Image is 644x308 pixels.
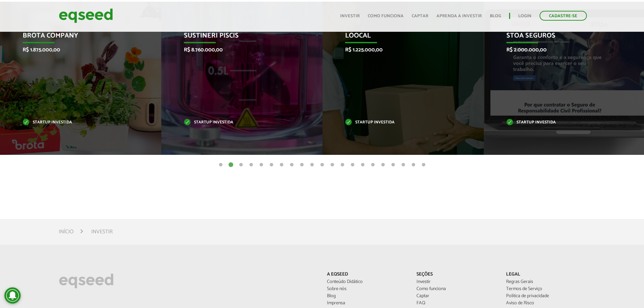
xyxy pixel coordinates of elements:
[228,162,234,168] button: 2 of 21
[400,162,407,168] button: 19 of 21
[184,121,290,124] p: Startup investida
[340,14,360,18] a: Investir
[59,229,74,235] a: Início
[506,47,612,53] p: R$ 2.000.000,00
[518,14,531,18] a: Login
[416,294,496,299] a: Captar
[506,287,586,291] a: Termos de Serviço
[506,294,586,299] a: Política de privacidade
[23,32,128,43] p: Brota Company
[258,162,265,168] button: 5 of 21
[23,121,128,124] p: Startup investida
[412,14,428,18] a: Captar
[288,162,295,168] button: 8 of 21
[436,14,482,18] a: Aprenda a investir
[59,7,113,25] img: EqSeed
[359,162,366,168] button: 15 of 21
[278,162,285,168] button: 7 of 21
[369,162,376,168] button: 16 of 21
[345,121,451,124] p: Startup investida
[329,162,336,168] button: 12 of 21
[268,162,275,168] button: 6 of 21
[416,301,496,306] a: FAQ
[410,162,417,168] button: 20 of 21
[420,162,427,168] button: 21 of 21
[506,301,586,306] a: Aviso de Risco
[299,162,305,168] button: 9 of 21
[339,162,346,168] button: 13 of 21
[540,11,587,21] a: Cadastre-se
[327,272,406,278] p: A EqSeed
[506,32,612,43] p: STOA Seguros
[416,272,496,278] p: Seções
[91,227,113,236] li: Investir
[319,162,326,168] button: 11 of 21
[506,272,586,278] p: Legal
[506,280,586,284] a: Regras Gerais
[184,47,290,53] p: R$ 8.760.000,00
[390,162,397,168] button: 18 of 21
[248,162,255,168] button: 4 of 21
[506,121,612,124] p: Startup investida
[184,32,290,43] p: Sustineri Piscis
[327,301,406,306] a: Imprensa
[23,47,128,53] p: R$ 1.875.000,00
[345,47,451,53] p: R$ 1.225.000,00
[345,32,451,43] p: Loocal
[309,162,315,168] button: 10 of 21
[416,287,496,291] a: Como funciona
[368,14,404,18] a: Como funciona
[349,162,356,168] button: 14 of 21
[238,162,244,168] button: 3 of 21
[416,280,496,284] a: Investir
[327,294,406,299] a: Blog
[380,162,386,168] button: 17 of 21
[490,14,501,18] a: Blog
[59,272,114,290] img: EqSeed Logo
[217,162,224,168] button: 1 of 21
[327,280,406,284] a: Conteúdo Didático
[327,287,406,291] a: Sobre nós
